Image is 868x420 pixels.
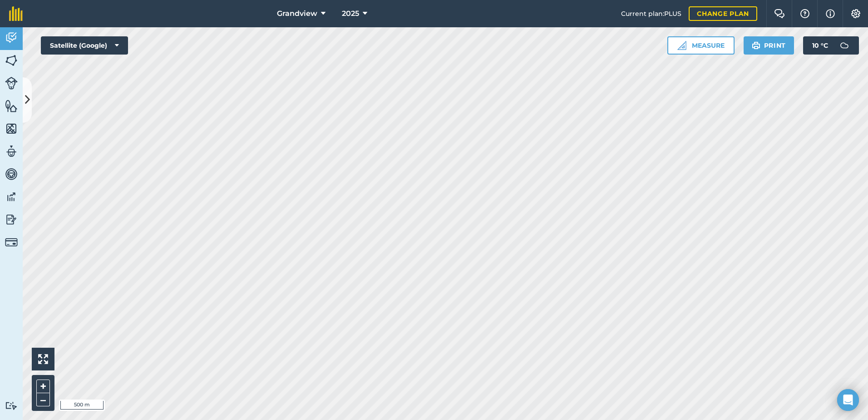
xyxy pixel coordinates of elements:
[41,36,128,55] button: Satellite (Google)
[826,8,835,19] img: svg+xml;base64,PHN2ZyB4bWxucz0iaHR0cDovL3d3dy53My5vcmcvMjAwMC9zdmciIHdpZHRoPSIxNyIgaGVpZ2h0PSIxNy...
[752,40,760,51] img: svg+xml;base64,PHN2ZyB4bWxucz0iaHR0cDovL3d3dy53My5vcmcvMjAwMC9zdmciIHdpZHRoPSIxOSIgaGVpZ2h0PSIyNC...
[812,36,828,55] span: 10 ° C
[342,8,359,19] span: 2025
[9,6,23,21] img: fieldmargin Logo
[5,31,18,45] img: svg+xml;base64,PD94bWwgdmVyc2lvbj0iMS4wIiBlbmNvZGluZz0idXRmLTgiPz4KPCEtLSBHZW5lcmF0b3I6IEFkb2JlIE...
[36,380,50,393] button: +
[277,8,317,19] span: Grandview
[5,213,18,226] img: svg+xml;base64,PD94bWwgdmVyc2lvbj0iMS4wIiBlbmNvZGluZz0idXRmLTgiPz4KPCEtLSBHZW5lcmF0b3I6IEFkb2JlIE...
[5,122,18,135] img: svg+xml;base64,PHN2ZyB4bWxucz0iaHR0cDovL3d3dy53My5vcmcvMjAwMC9zdmciIHdpZHRoPSI1NiIgaGVpZ2h0PSI2MC...
[5,54,18,67] img: svg+xml;base64,PHN2ZyB4bWxucz0iaHR0cDovL3d3dy53My5vcmcvMjAwMC9zdmciIHdpZHRoPSI1NiIgaGVpZ2h0PSI2MC...
[677,41,686,50] img: Ruler icon
[667,36,735,55] button: Measure
[621,9,681,19] span: Current plan : PLUS
[5,77,18,90] img: svg+xml;base64,PD94bWwgdmVyc2lvbj0iMS4wIiBlbmNvZGluZz0idXRmLTgiPz4KPCEtLSBHZW5lcmF0b3I6IEFkb2JlIE...
[36,393,50,406] button: –
[837,389,859,411] div: Open Intercom Messenger
[835,36,853,55] img: svg+xml;base64,PD94bWwgdmVyc2lvbj0iMS4wIiBlbmNvZGluZz0idXRmLTgiPz4KPCEtLSBHZW5lcmF0b3I6IEFkb2JlIE...
[689,6,757,21] a: Change plan
[5,236,18,249] img: svg+xml;base64,PD94bWwgdmVyc2lvbj0iMS4wIiBlbmNvZGluZz0idXRmLTgiPz4KPCEtLSBHZW5lcmF0b3I6IEFkb2JlIE...
[5,401,18,410] img: svg+xml;base64,PD94bWwgdmVyc2lvbj0iMS4wIiBlbmNvZGluZz0idXRmLTgiPz4KPCEtLSBHZW5lcmF0b3I6IEFkb2JlIE...
[850,9,861,18] img: A cog icon
[5,99,18,113] img: svg+xml;base64,PHN2ZyB4bWxucz0iaHR0cDovL3d3dy53My5vcmcvMjAwMC9zdmciIHdpZHRoPSI1NiIgaGVpZ2h0PSI2MC...
[38,354,48,364] img: Four arrows, one pointing top left, one top right, one bottom right and the last bottom left
[5,167,18,181] img: svg+xml;base64,PD94bWwgdmVyc2lvbj0iMS4wIiBlbmNvZGluZz0idXRmLTgiPz4KPCEtLSBHZW5lcmF0b3I6IEFkb2JlIE...
[5,145,18,158] img: svg+xml;base64,PD94bWwgdmVyc2lvbj0iMS4wIiBlbmNvZGluZz0idXRmLTgiPz4KPCEtLSBHZW5lcmF0b3I6IEFkb2JlIE...
[5,190,18,204] img: svg+xml;base64,PD94bWwgdmVyc2lvbj0iMS4wIiBlbmNvZGluZz0idXRmLTgiPz4KPCEtLSBHZW5lcmF0b3I6IEFkb2JlIE...
[744,36,794,55] button: Print
[799,9,810,18] img: A question mark icon
[774,9,785,18] img: Two speech bubbles overlapping with the left bubble in the forefront
[803,36,859,55] button: 10 °C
